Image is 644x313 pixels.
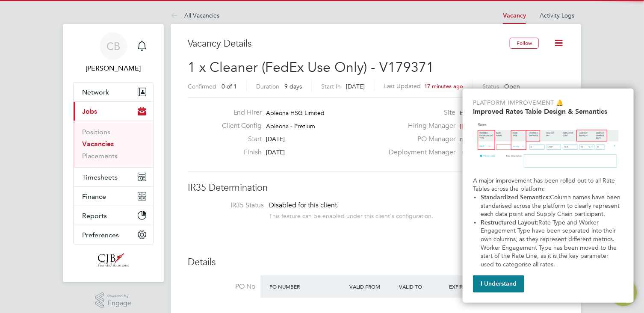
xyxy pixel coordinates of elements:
p: A major improvement has been rolled out to all Rate Tables across the platform: [473,177,623,193]
span: Network [82,88,109,96]
span: Enfield - Bilton Way [460,109,512,117]
label: Finish [215,148,262,157]
a: Placements [82,152,118,160]
label: Last Updated [384,82,421,90]
a: Go to home page [73,253,154,267]
label: Start [215,135,262,144]
label: PO No [188,282,255,291]
h3: Details [188,256,564,269]
span: [DATE] [266,148,285,156]
img: Updated Rates Table Design & Semantics [473,119,623,173]
a: All Vacancies [171,12,219,19]
span: Finance [82,192,106,201]
a: Vacancy [503,12,526,19]
span: Preferences [82,231,119,239]
label: End Hirer [215,108,262,117]
span: 17 minutes ago [424,83,463,90]
img: cjbss-logo-retina.png [98,253,128,267]
div: Improved Rate Table Semantics [463,89,634,303]
span: Timesheets [82,173,118,181]
span: Powered by [107,292,131,300]
span: Column names have been standarised across the platform to clearly represent each data point and S... [481,194,622,218]
h2: Improved Rates Table Design & Semantics [473,107,623,115]
span: Engage [107,300,131,307]
label: Client Config [215,121,262,130]
label: Start In [321,83,341,90]
div: Valid To [397,279,447,294]
div: Expiry [447,279,497,294]
label: Hiring Manager [384,121,455,130]
button: I Understand [473,275,524,292]
span: Reports [82,212,107,220]
span: Disabled for this client. [269,201,339,210]
h3: Vacancy Details [188,38,510,50]
span: Apleona HSG Limited [266,109,325,117]
span: Carl Barry [73,63,154,74]
button: Follow [510,38,539,49]
span: n/a [461,148,470,156]
div: This feature can be enabled under this client's configuration. [269,210,433,220]
label: PO Manager [384,135,455,144]
label: Deployment Manager [384,148,455,157]
label: Duration [256,83,279,90]
label: IR35 Status [196,201,264,210]
p: Platform Improvement 🔔 [473,99,623,107]
span: 0 of 1 [222,83,237,90]
strong: Standardized Semantics: [481,194,550,201]
nav: Main navigation [63,24,164,282]
label: Status [482,83,499,90]
div: Valid From [347,279,397,294]
label: Confirmed [188,83,216,90]
div: PO Number [267,279,347,294]
span: CB [106,41,120,52]
h3: IR35 Determination [188,182,564,194]
a: Positions [82,128,110,136]
a: Activity Logs [540,12,574,19]
a: Go to account details [73,32,154,74]
span: Open [504,83,520,90]
span: 9 days [284,83,302,90]
span: Apleona - Pretium [266,122,316,130]
span: [DATE] [346,83,365,90]
span: Rate Type and Worker Engagement Type have been separated into their own columns, as they represen... [481,219,618,268]
label: Site [384,108,455,117]
strong: Restructured Layout: [481,219,538,226]
span: 1 x Cleaner (FedEx Use Only) - V179371 [188,59,434,76]
span: [DATE] [266,135,285,143]
span: [PERSON_NAME] [460,122,509,130]
span: Jobs [82,107,97,115]
span: n/a [460,135,468,143]
a: Vacancies [82,140,114,148]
